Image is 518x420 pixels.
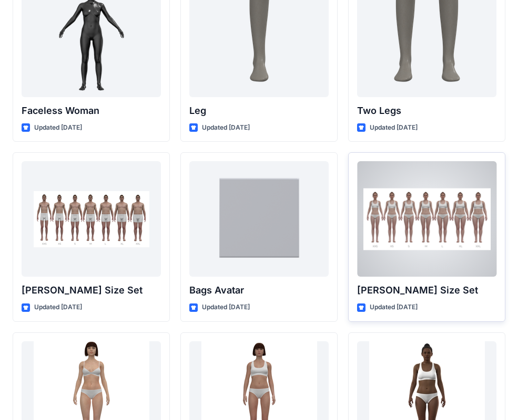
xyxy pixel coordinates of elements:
[22,283,161,298] p: [PERSON_NAME] Size Set
[189,283,329,298] p: Bags Avatar
[370,122,418,133] p: Updated [DATE]
[22,103,161,118] p: Faceless Woman
[34,302,82,313] p: Updated [DATE]
[202,122,250,133] p: Updated [DATE]
[22,161,161,277] a: Oliver Size Set
[202,302,250,313] p: Updated [DATE]
[189,103,329,118] p: Leg
[357,161,496,277] a: Olivia Size Set
[357,283,496,298] p: [PERSON_NAME] Size Set
[34,122,82,133] p: Updated [DATE]
[357,103,496,118] p: Two Legs
[189,161,329,277] a: Bags Avatar
[370,302,418,313] p: Updated [DATE]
